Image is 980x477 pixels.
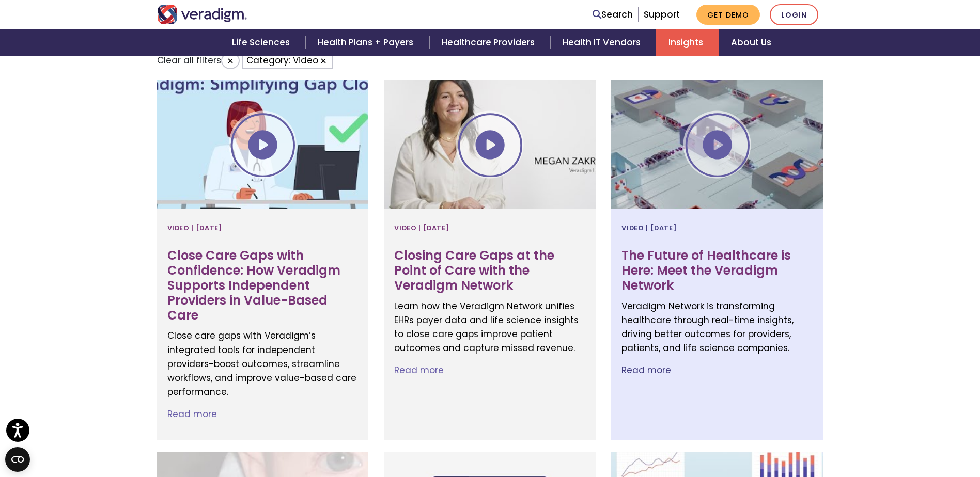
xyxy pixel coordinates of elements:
h3: Close Care Gaps with Confidence: How Veradigm Supports Independent Providers in Value-Based Care [167,248,359,323]
a: Read more [621,364,671,376]
li: Clear all filters [157,52,240,72]
span: Video | [DATE] [394,219,449,236]
a: Get Demo [696,5,760,25]
a: Health Plans + Payers [305,29,429,56]
a: Healthcare Providers [429,29,550,56]
a: Insights [656,29,719,56]
img: Veradigm logo [157,5,247,24]
p: Veradigm Network is transforming healthcare through real-time insights, driving better outcomes f... [621,299,813,356]
button: Open CMP widget [5,447,30,472]
span: Video | [DATE] [621,219,677,236]
a: Support [644,8,680,21]
h3: Closing Care Gaps at the Point of Care with the Veradigm Network [394,248,585,293]
p: Learn how the Veradigm Network unifies EHRs payer data and life science insights to close care ga... [394,299,585,356]
a: Read more [394,364,444,376]
a: Health IT Vendors [550,29,656,56]
h3: The Future of Healthcare is Here: Meet the Veradigm Network [621,248,813,293]
a: Life Sciences [220,29,305,56]
iframe: Drift Chat Widget [782,403,968,465]
a: Search [593,8,633,22]
a: Login [770,4,818,25]
button: Category: Video [242,52,333,69]
a: Read more [167,408,217,420]
p: Close care gaps with Veradigm’s integrated tools for independent providers-boost outcomes, stream... [167,329,359,399]
span: Video | [DATE] [167,219,223,236]
a: About Us [719,29,784,56]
